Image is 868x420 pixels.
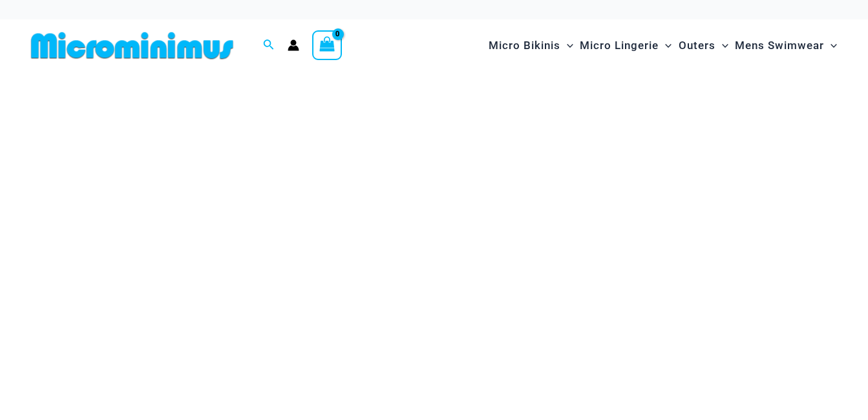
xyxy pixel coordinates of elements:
[824,29,837,62] span: Menu Toggle
[675,26,732,65] a: OutersMenu ToggleMenu Toggle
[577,26,675,65] a: Micro LingerieMenu ToggleMenu Toggle
[679,29,715,62] span: Outers
[288,39,299,51] a: Account icon link
[715,29,728,62] span: Menu Toggle
[263,37,275,54] a: Search icon link
[312,30,342,60] a: View Shopping Cart, empty
[735,29,824,62] span: Mens Swimwear
[489,29,560,62] span: Micro Bikinis
[485,26,577,65] a: Micro BikinisMenu ToggleMenu Toggle
[732,26,840,65] a: Mens SwimwearMenu ToggleMenu Toggle
[26,31,238,60] img: MM SHOP LOGO FLAT
[659,29,672,62] span: Menu Toggle
[483,24,842,67] nav: Site Navigation
[560,29,573,62] span: Menu Toggle
[580,29,659,62] span: Micro Lingerie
